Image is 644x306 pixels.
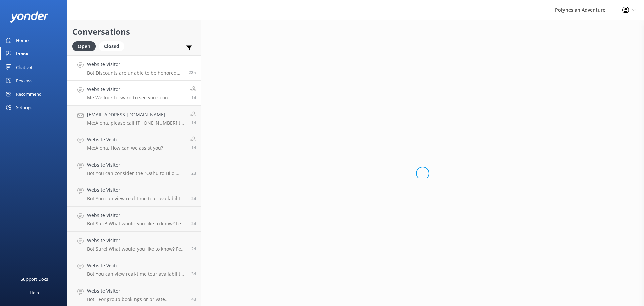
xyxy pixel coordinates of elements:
[87,186,186,194] h4: Website Visitor
[191,195,196,201] span: Oct 12 2025 03:20am (UTC -10:00) Pacific/Honolulu
[191,271,196,277] span: Oct 10 2025 07:38pm (UTC -10:00) Pacific/Honolulu
[67,181,201,207] a: Website VisitorBot:You can view real-time tour availability and book your Polynesian Adventure on...
[87,136,163,143] h4: Website Visitor
[191,296,196,302] span: Oct 10 2025 12:07pm (UTC -10:00) Pacific/Honolulu
[67,257,201,282] a: Website VisitorBot:You can view real-time tour availability and book your Polynesian Adventure on...
[16,87,42,101] div: Recommend
[87,120,185,126] p: Me: Aloha, please call [PHONE_NUMBER] to book or you can email [EMAIL_ADDRESS][DOMAIN_NAME] with ...
[191,246,196,252] span: Oct 11 2025 03:07pm (UTC -10:00) Pacific/Honolulu
[87,170,186,176] p: Bot: You can consider the "Oahu to Hilo: Helicopter & Volcano Adventure With Lunch" tour. This fu...
[87,221,186,227] p: Bot: Sure! What would you like to know? Feel free to ask about tour details, availability, pickup...
[87,111,185,118] h4: [EMAIL_ADDRESS][DOMAIN_NAME]
[10,11,49,23] img: yonder-white-logo.png
[87,86,185,93] h4: Website Visitor
[72,25,196,38] h2: Conversations
[67,81,201,106] a: Website VisitorMe:We look forward to see you soon. [PERSON_NAME] and have a great rest of your da...
[16,60,33,74] div: Chatbot
[30,286,39,299] div: Help
[87,262,186,269] h4: Website Visitor
[99,41,124,51] div: Closed
[87,237,186,244] h4: Website Visitor
[87,287,186,295] h4: Website Visitor
[87,145,163,151] p: Me: Aloha, How can we assist you?
[191,95,196,100] span: Oct 13 2025 10:06am (UTC -10:00) Pacific/Honolulu
[67,232,201,257] a: Website VisitorBot:Sure! What would you like to know? Feel free to ask about tour details, availa...
[87,296,186,302] p: Bot: - For group bookings or private charters, please contact our Group Specialists at [PHONE_NUM...
[87,161,186,169] h4: Website Visitor
[87,95,185,101] p: Me: We look forward to see you soon. [PERSON_NAME] and have a great rest of your day!
[191,120,196,126] span: Oct 13 2025 09:30am (UTC -10:00) Pacific/Honolulu
[72,42,99,50] a: Open
[16,34,29,47] div: Home
[67,156,201,181] a: Website VisitorBot:You can consider the "Oahu to Hilo: Helicopter & Volcano Adventure With Lunch"...
[16,74,32,87] div: Reviews
[87,61,183,68] h4: Website Visitor
[99,42,128,50] a: Closed
[87,212,186,219] h4: Website Visitor
[87,195,186,202] p: Bot: You can view real-time tour availability and book your Polynesian Adventure online at [URL][...
[191,170,196,176] span: Oct 12 2025 08:23am (UTC -10:00) Pacific/Honolulu
[87,246,186,252] p: Bot: Sure! What would you like to know? Feel free to ask about tour details, availability, pickup...
[87,271,186,277] p: Bot: You can view real-time tour availability and book your Polynesian Adventure online at [URL][...
[67,106,201,131] a: [EMAIL_ADDRESS][DOMAIN_NAME]Me:Aloha, please call [PHONE_NUMBER] to book or you can email [EMAIL_...
[21,272,48,286] div: Support Docs
[16,47,29,60] div: Inbox
[67,55,201,81] a: Website VisitorBot:Discounts are unable to be honored for bookings made through our website. Howe...
[87,70,183,76] p: Bot: Discounts are unable to be honored for bookings made through our website. However, we do off...
[189,70,196,75] span: Oct 13 2025 03:30pm (UTC -10:00) Pacific/Honolulu
[191,221,196,226] span: Oct 11 2025 04:07pm (UTC -10:00) Pacific/Honolulu
[67,131,201,156] a: Website VisitorMe:Aloha, How can we assist you?1d
[67,207,201,232] a: Website VisitorBot:Sure! What would you like to know? Feel free to ask about tour details, availa...
[191,145,196,151] span: Oct 13 2025 09:27am (UTC -10:00) Pacific/Honolulu
[16,101,32,114] div: Settings
[72,41,96,51] div: Open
